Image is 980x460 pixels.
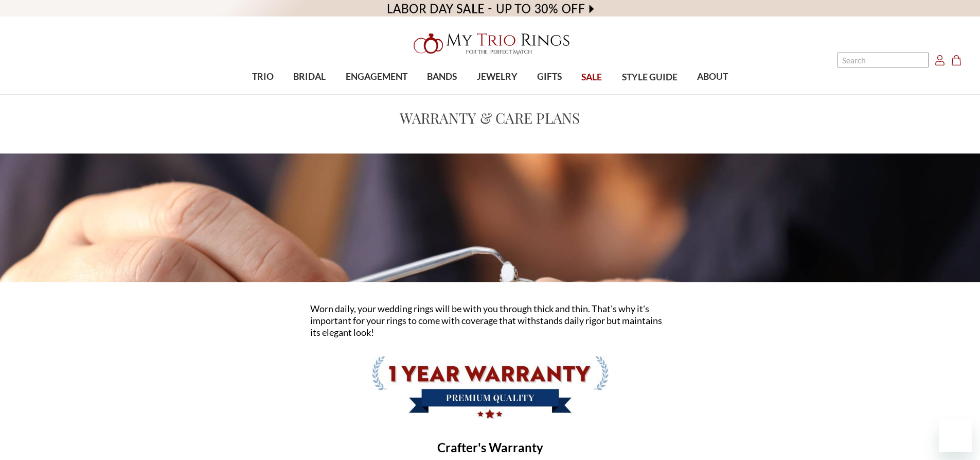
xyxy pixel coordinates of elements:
a: ABOUT [687,60,738,94]
span: BANDS [427,70,457,83]
span: BRIDAL [293,70,326,83]
a: BANDS [417,60,467,94]
img: 1 year warranty - premium quality. [372,356,609,419]
span: STYLE GUIDE [622,71,678,84]
span: ABOUT [697,70,728,83]
button: submenu toggle [371,94,382,95]
a: ENGAGEMENT [336,60,417,94]
svg: Account [935,55,945,65]
button: submenu toggle [258,94,268,95]
span: GIFTS [537,70,562,83]
span: SALE [581,71,602,84]
button: submenu toggle [707,94,718,95]
svg: cart.cart_preview [951,55,961,65]
iframe: Button to launch messaging window [939,419,972,452]
button: submenu toggle [305,94,315,95]
span: TRIO [252,70,274,83]
a: JEWELRY [467,60,527,94]
a: TRIO [242,60,283,94]
span: JEWELRY [477,70,518,83]
a: My Trio Rings [284,27,696,60]
button: submenu toggle [437,94,447,95]
a: Cart with 0 items [951,54,968,66]
input: Search [838,53,929,67]
a: BRIDAL [283,60,335,94]
a: STYLE GUIDE [612,61,687,94]
button: submenu toggle [544,94,555,95]
b: Crafter's Warranty [437,440,543,455]
a: GIFTS [527,60,572,94]
a: Account [935,54,945,66]
button: submenu toggle [492,94,502,95]
img: My Trio Rings [408,27,573,60]
span: ENGAGEMENT [346,70,407,83]
a: SALE [572,61,612,94]
h1: Warranty & Care Plans [126,107,854,129]
span: Worn daily, your wedding rings will be with you through thick and thin. That's why it's important... [310,303,662,338]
